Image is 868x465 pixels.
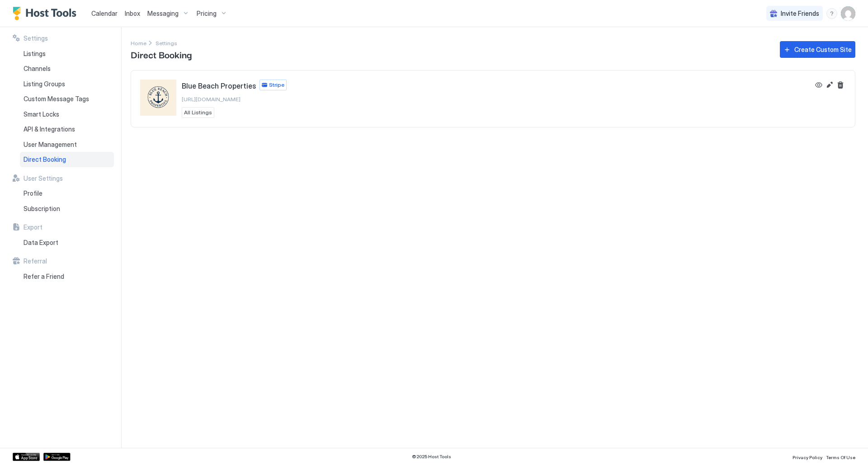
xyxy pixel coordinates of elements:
a: Listing Groups [20,76,114,92]
span: Stripe [269,81,284,89]
a: API & Integrations [20,122,114,137]
span: Calendar [91,9,118,17]
a: App Store [13,453,40,461]
span: [URL][DOMAIN_NAME] [182,96,241,103]
span: Custom Message Tags [24,95,89,103]
div: Breadcrumb [131,38,146,47]
div: Blue Beach Properties [140,80,176,116]
a: User Management [20,137,114,152]
div: Create Custom Site [794,45,852,54]
span: User Management [24,141,77,149]
span: Listings [24,50,46,58]
a: Refer a Friend [20,269,114,284]
span: Home [131,40,146,47]
span: Pricing [197,9,217,18]
span: Settings [24,34,48,42]
span: Listing Groups [24,80,65,88]
button: Delete [835,80,846,90]
button: Create Custom Site [780,41,855,58]
a: Smart Locks [20,107,114,122]
span: Messaging [147,9,179,18]
span: Referral [24,257,47,265]
div: User profile [841,6,855,21]
a: Custom Message Tags [20,91,114,107]
span: All Listings [184,108,212,117]
span: Export [24,223,42,231]
a: Data Export [20,235,114,250]
span: Profile [24,189,42,197]
span: Direct Booking [131,47,192,61]
a: Profile [20,186,114,201]
a: [URL][DOMAIN_NAME] [182,94,241,103]
a: Host Tools Logo [13,7,80,20]
span: Refer a Friend [24,272,64,281]
span: Data Export [24,239,58,247]
div: Breadcrumb [156,38,177,47]
span: Invite Friends [781,9,819,18]
span: Smart Locks [24,110,59,118]
a: Listings [20,46,114,61]
div: menu [826,8,837,19]
span: Privacy Policy [793,455,822,460]
a: Home [131,38,146,47]
a: Subscription [20,201,114,216]
button: Edit [824,80,835,90]
span: Inbox [125,9,140,17]
a: Channels [20,61,114,76]
button: View [813,80,824,90]
span: Channels [24,65,51,73]
a: Inbox [125,9,140,18]
span: Direct Booking [24,155,66,164]
a: Privacy Policy [793,452,822,461]
span: © 2025 Host Tools [412,454,451,460]
a: Direct Booking [20,152,114,167]
span: Blue Beach Properties [182,81,256,90]
a: Terms Of Use [826,452,855,461]
span: Settings [156,40,177,47]
a: Calendar [91,9,118,18]
span: User Settings [24,174,63,183]
span: API & Integrations [24,125,75,133]
span: Terms Of Use [826,455,855,460]
a: Google Play Store [43,453,71,461]
span: Subscription [24,205,60,213]
a: Settings [156,38,177,47]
